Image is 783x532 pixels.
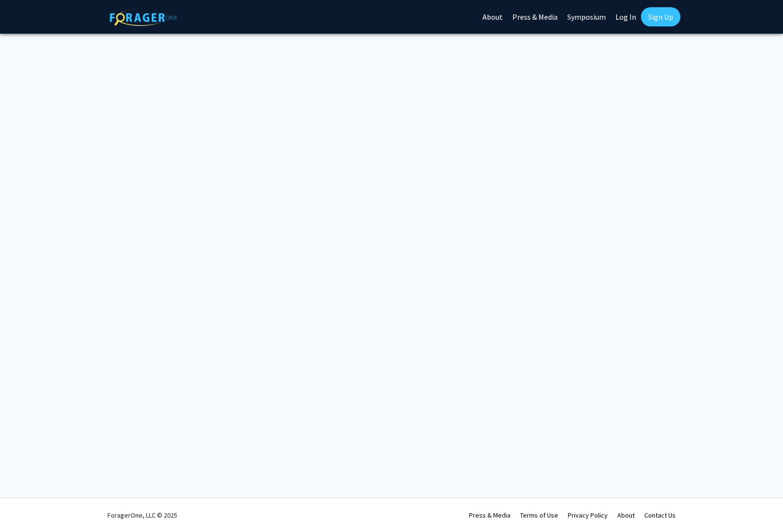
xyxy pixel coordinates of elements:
a: Press & Media [469,511,510,519]
div: ForagerOne, LLC © 2025 [107,498,177,532]
a: Sign Up [641,7,680,26]
a: Contact Us [644,511,676,519]
a: About [617,511,635,519]
a: Terms of Use [520,511,558,519]
a: Privacy Policy [568,511,608,519]
img: ForagerOne Logo [110,9,177,26]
